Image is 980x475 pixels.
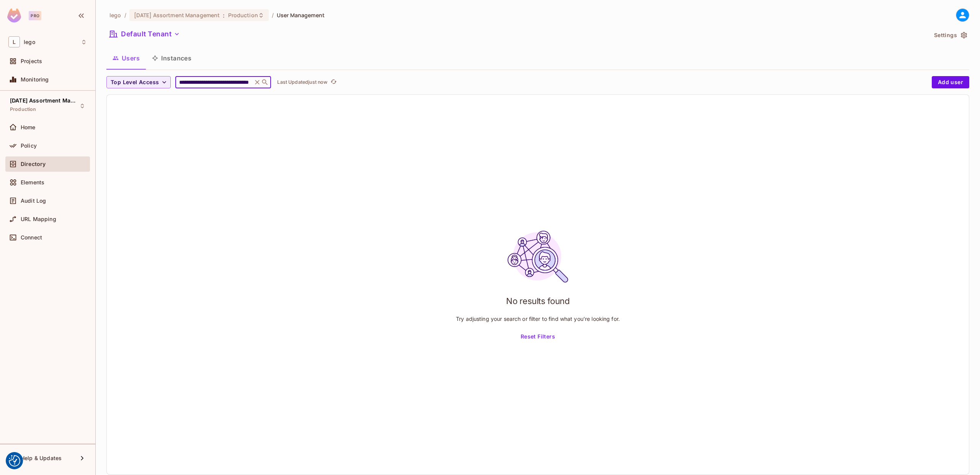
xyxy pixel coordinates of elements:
span: [DATE] Assortment Management [134,11,220,19]
button: Top Level Access [106,76,171,88]
span: Help & Updates [21,455,62,461]
span: the active workspace [109,11,121,19]
button: Settings [931,29,969,41]
span: Workspace: lego [24,39,35,45]
p: Last Updated just now [277,79,327,85]
button: Instances [146,49,198,68]
span: Production [228,11,258,19]
span: Policy [21,143,37,149]
span: [DATE] Assortment Management [10,98,79,104]
span: Projects [21,58,42,64]
span: L [8,36,20,47]
span: Monitoring [21,76,49,83]
span: Audit Log [21,198,46,204]
button: Consent Preferences [9,455,20,467]
span: Production [10,106,36,112]
span: URL Mapping [21,216,56,222]
h1: No results found [506,295,570,307]
span: Top Level Access [111,78,159,87]
button: Users [106,49,146,68]
span: Directory [21,161,46,167]
p: Try adjusting your search or filter to find what you’re looking for. [456,315,620,322]
span: Home [21,124,36,130]
button: Add user [932,76,969,88]
button: Default Tenant [106,28,183,40]
span: Connect [21,234,42,241]
span: refresh [330,78,337,86]
img: SReyMgAAAABJRU5ErkJggg== [7,8,21,23]
span: User Management [277,11,325,19]
li: / [124,11,126,19]
li: / [272,11,274,19]
span: Click to refresh data [327,78,338,87]
button: Reset Filters [518,331,558,343]
button: refresh [329,78,338,87]
span: Elements [21,179,44,185]
img: Revisit consent button [9,455,20,467]
span: : [222,12,225,18]
div: Pro [29,11,41,20]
